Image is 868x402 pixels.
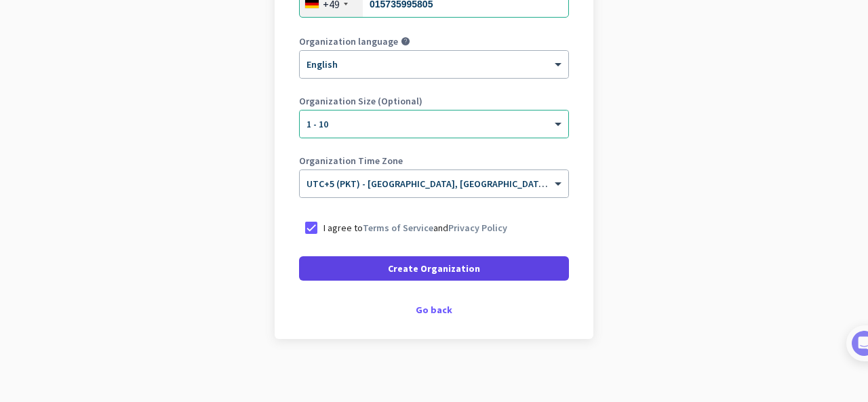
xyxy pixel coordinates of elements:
[299,96,569,106] label: Organization Size (Optional)
[363,222,433,234] a: Terms of Service
[299,256,569,281] button: Create Organization
[323,221,507,235] p: I agree to and
[388,262,480,275] span: Create Organization
[448,222,507,234] a: Privacy Policy
[299,37,398,46] label: Organization language
[401,37,410,46] i: help
[299,156,569,165] label: Organization Time Zone
[299,305,569,315] div: Go back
